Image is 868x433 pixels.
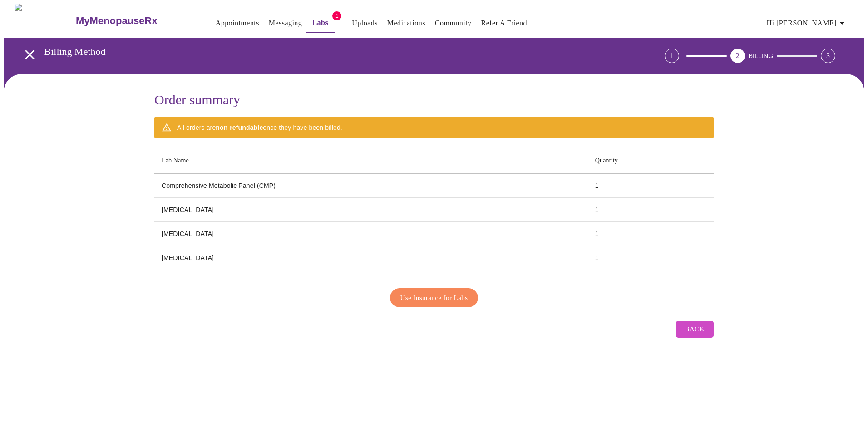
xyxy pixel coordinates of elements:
button: Hi [PERSON_NAME] [763,14,851,32]
a: Labs [312,16,328,29]
button: Messaging [265,14,306,32]
td: [MEDICAL_DATA] [154,246,588,270]
a: Uploads [352,17,378,30]
a: Refer a Friend [481,17,528,30]
button: Back [676,321,714,337]
td: Comprehensive Metabolic Panel (CMP) [154,174,588,198]
a: Appointments [216,17,259,30]
button: Labs [306,14,335,33]
img: MyMenopauseRx Logo [15,4,74,38]
span: Use Insurance for Labs [400,292,468,304]
button: Community [431,14,475,32]
a: Medications [387,17,425,30]
span: 1 [332,11,341,20]
strong: non-refundable [216,124,263,131]
span: Back [685,323,705,335]
td: 1 [588,222,714,246]
h3: Order summary [154,92,714,108]
button: Use Insurance for Labs [390,288,478,307]
a: Messaging [269,17,302,30]
button: Refer a Friend [478,14,531,32]
div: All orders are once they have been billed. [177,119,342,136]
button: Uploads [348,14,381,32]
span: BILLING [749,52,774,59]
td: 1 [588,198,714,222]
button: open drawer [16,41,43,68]
span: Hi [PERSON_NAME] [767,17,848,30]
h3: MyMenopauseRx [76,15,158,27]
td: 1 [588,246,714,270]
div: 1 [665,49,679,63]
button: Appointments [212,14,263,32]
th: Lab Name [154,148,588,174]
td: [MEDICAL_DATA] [154,198,588,222]
a: Community [435,17,472,30]
div: 2 [730,49,745,63]
th: Quantity [588,148,714,174]
h3: Billing Method [44,46,614,58]
button: Medications [384,14,429,32]
a: MyMenopauseRx [74,5,193,37]
td: 1 [588,174,714,198]
div: 3 [821,49,835,63]
td: [MEDICAL_DATA] [154,222,588,246]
